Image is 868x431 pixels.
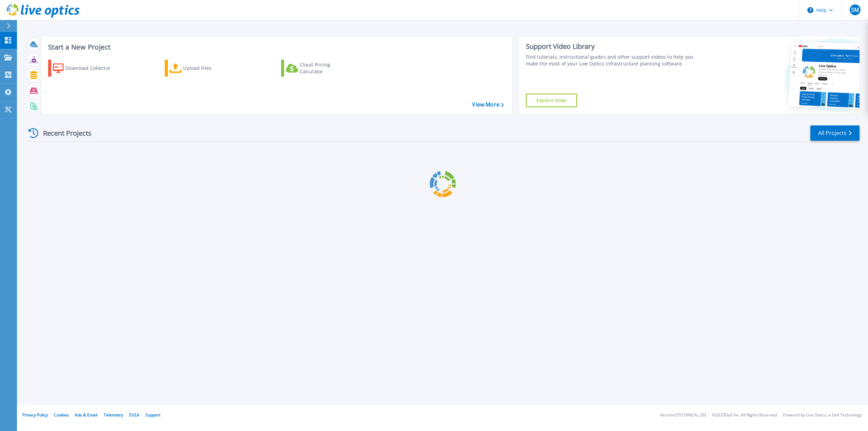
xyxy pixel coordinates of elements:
a: EULA [129,412,139,418]
a: Download Collector [48,60,124,77]
li: © 2025 Dell Inc. All Rights Reserved [712,413,777,417]
div: Upload Files [183,61,237,75]
a: All Projects [810,125,860,141]
a: Cloud Pricing Calculator [281,60,357,77]
a: Telemetry [104,412,123,418]
a: Support [145,412,160,418]
div: Download Collector [65,61,120,75]
a: View More [472,101,504,108]
li: Version: [TECHNICAL_ID] [660,413,706,417]
div: Support Video Library [526,42,702,51]
h3: Start a New Project [48,43,504,51]
a: Cookies [54,412,69,418]
div: Find tutorials, instructional guides and other support videos to help you make the most of your L... [526,54,702,67]
a: Explore Now! [526,94,577,107]
div: Recent Projects [26,125,101,141]
a: Privacy Policy [22,412,48,418]
li: Powered by Live Optics, a Dell Technology [783,413,862,417]
a: Ads & Email [75,412,98,418]
div: Cloud Pricing Calculator [300,61,354,75]
a: Upload Files [165,60,240,77]
span: SM [851,7,859,13]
